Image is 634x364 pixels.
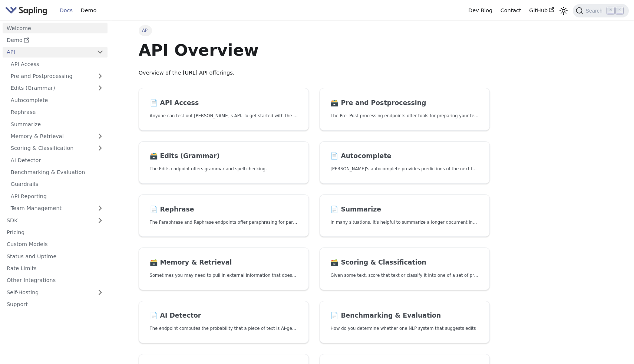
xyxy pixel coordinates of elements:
a: Team Management [7,203,108,214]
nav: Breadcrumbs [139,25,490,36]
p: The Pre- Post-processing endpoints offer tools for preparing your text data for ingestation as we... [330,112,478,119]
a: Memory & Retrieval [7,131,108,142]
p: Overview of the [URL] API offerings. [139,69,490,78]
a: Autocomplete [7,95,108,105]
a: GitHub [525,5,558,16]
a: SDK [3,215,93,226]
a: Contact [496,5,525,16]
a: 🗃️ Pre and PostprocessingThe Pre- Post-processing endpoints offer tools for preparing your text d... [320,88,490,131]
p: Sapling's autocomplete provides predictions of the next few characters or words [330,165,478,173]
a: 📄️ AI DetectorThe endpoint computes the probability that a piece of text is AI-generated, [139,301,309,344]
a: Guardrails [7,179,108,190]
a: Other Integrations [3,275,108,286]
h2: Edits (Grammar) [150,152,298,160]
p: Given some text, score that text or classify it into one of a set of pre-specified categories. [330,272,478,279]
a: Benchmarking & Evaluation [7,167,108,178]
p: How do you determine whether one NLP system that suggests edits [330,325,478,332]
p: The Paraphrase and Rephrase endpoints offer paraphrasing for particular styles. [150,219,298,226]
a: 🗃️ Scoring & ClassificationGiven some text, score that text or classify it into one of a set of p... [320,247,490,290]
a: AI Detector [7,155,108,165]
a: Docs [56,5,77,16]
a: Rephrase [7,107,108,118]
a: API [3,47,93,58]
a: API Reporting [7,191,108,201]
a: Scoring & Classification [7,143,108,154]
h2: Scoring & Classification [330,259,478,267]
a: Pre and Postprocessing [7,71,108,82]
h2: API Access [150,99,298,107]
h2: Rephrase [150,206,298,214]
button: Search (Command+K) [573,4,628,17]
a: Rate Limits [3,263,108,274]
a: Custom Models [3,239,108,250]
p: Sometimes you may need to pull in external information that doesn't fit in the context size of an... [150,272,298,279]
img: Sapling.ai [5,5,47,16]
h2: Benchmarking & Evaluation [330,312,478,320]
a: Support [3,299,108,310]
a: Demo [3,35,108,46]
p: In many situations, it's helpful to summarize a longer document into a shorter, more easily diges... [330,219,478,226]
a: Pricing [3,227,108,238]
a: Welcome [3,23,108,33]
p: Anyone can test out Sapling's API. To get started with the API, simply: [150,112,298,119]
span: API [139,25,152,36]
a: API Access [7,59,108,69]
p: The endpoint computes the probability that a piece of text is AI-generated, [150,325,298,332]
a: Demo [77,5,100,16]
a: 🗃️ Memory & RetrievalSometimes you may need to pull in external information that doesn't fit in t... [139,247,309,290]
a: Sapling.ai [5,5,50,16]
a: Summarize [7,119,108,129]
a: 📄️ Benchmarking & EvaluationHow do you determine whether one NLP system that suggests edits [320,301,490,344]
kbd: K [616,7,623,14]
h2: Autocomplete [330,152,478,160]
p: The Edits endpoint offers grammar and spell checking. [150,165,298,173]
a: 📄️ Autocomplete[PERSON_NAME]'s autocomplete provides predictions of the next few characters or words [320,141,490,184]
a: 📄️ API AccessAnyone can test out [PERSON_NAME]'s API. To get started with the API, simply: [139,88,309,131]
h2: Memory & Retrieval [150,259,298,267]
button: Collapse sidebar category 'API' [93,47,108,58]
h1: API Overview [139,40,490,60]
a: Status and Uptime [3,251,108,262]
button: Switch between dark and light mode (currently light mode) [558,5,569,16]
a: 📄️ RephraseThe Paraphrase and Rephrase endpoints offer paraphrasing for particular styles. [139,194,309,237]
a: Self-Hosting [3,287,108,298]
button: Expand sidebar category 'SDK' [93,215,108,226]
kbd: ⌘ [607,7,614,14]
a: Dev Blog [464,5,496,16]
a: 🗃️ Edits (Grammar)The Edits endpoint offers grammar and spell checking. [139,141,309,184]
h2: Pre and Postprocessing [330,99,478,107]
a: Edits (Grammar) [7,83,108,94]
h2: AI Detector [150,312,298,320]
span: Search [583,8,607,14]
a: 📄️ SummarizeIn many situations, it's helpful to summarize a longer document into a shorter, more ... [320,194,490,237]
h2: Summarize [330,206,478,214]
